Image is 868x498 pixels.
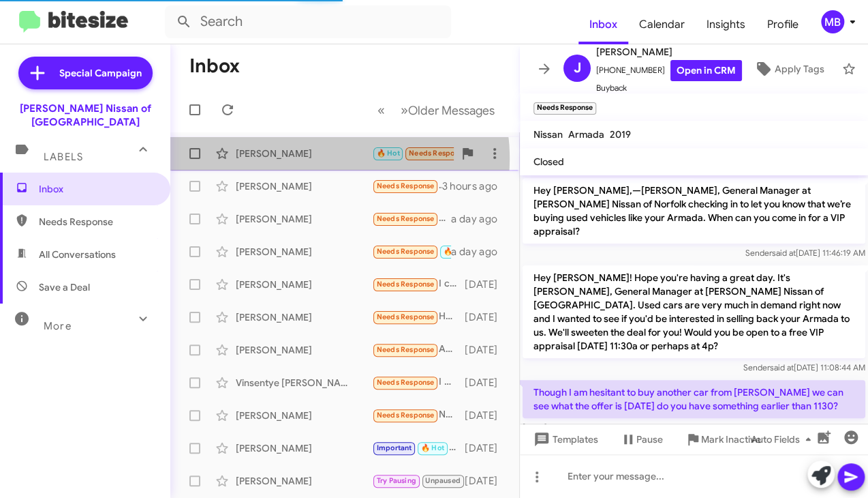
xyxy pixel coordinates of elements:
div: [PERSON_NAME] [236,343,372,357]
span: Needs Response [377,411,435,420]
nav: Page navigation example [370,96,503,124]
span: Needs Response [377,312,435,321]
div: a day ago [451,245,508,259]
span: said at [772,248,796,258]
div: I want to be approved first [372,375,465,390]
div: I can't say, I have no car to drive. So it's hard to say when [372,211,451,226]
p: Hey [PERSON_NAME]! Hope you're having a great day. It's [PERSON_NAME], General Manager at [PERSON... [523,265,865,358]
div: [PERSON_NAME] [236,147,372,160]
a: Profile [756,5,809,44]
div: [PERSON_NAME] [236,212,372,226]
span: Sender [DATE] 11:08:44 AM [743,362,865,372]
span: Inbox [39,182,155,196]
span: 🔥 Hot [421,443,444,452]
p: Though I am hesitant to buy another car from [PERSON_NAME] we can see what the offer is [DATE] do... [523,380,865,418]
div: 3 hours ago [442,179,508,193]
button: Apply Tags [742,57,835,81]
div: Am a put it on standby for now thank you [372,342,465,357]
span: Needs Response [39,215,155,229]
button: Mark Inactive [674,427,772,452]
div: Vinsentye [PERSON_NAME] [236,376,372,390]
span: 🔥 Hot [444,247,467,256]
span: Labels [44,151,83,163]
div: a day ago [451,212,508,226]
span: Needs Response [409,149,467,158]
span: [PERSON_NAME] [596,44,742,60]
span: More [44,320,72,332]
span: 2019 [610,128,631,141]
button: Previous [369,96,393,124]
div: [DATE] [465,376,508,390]
div: [PERSON_NAME] [236,409,372,422]
div: [PERSON_NAME] [236,245,372,259]
span: Unpaused [425,476,461,485]
span: [PHONE_NUMBER] [596,60,742,81]
div: [DATE] [465,441,508,455]
span: Needs Response [377,345,435,354]
a: Calendar [628,5,696,44]
div: [PERSON_NAME] [236,441,372,455]
span: Buyback [596,81,742,95]
span: All Conversations [39,248,116,261]
button: Pause [609,427,674,452]
a: Inbox [578,5,628,44]
button: MB [809,10,853,33]
button: Auto Fields [740,427,827,452]
span: J [574,57,581,79]
span: Needs Response [377,378,435,387]
span: Mark Inactive [701,427,761,452]
div: [PERSON_NAME] [236,179,372,193]
div: MB [821,10,844,33]
span: Templates [531,427,598,452]
span: Nissan [533,128,563,141]
a: Special Campaign [18,57,153,89]
span: [DATE] 11:21:26 AM [523,422,591,433]
div: Though I am hesitant to buy another car from [PERSON_NAME] we can see what the offer is [DATE] do... [372,178,442,194]
p: Hey [PERSON_NAME],—[PERSON_NAME], General Manager at [PERSON_NAME] Nissan of Norfolk checking in ... [523,178,865,244]
button: Templates [520,427,609,452]
div: [DATE] [465,343,508,357]
div: [DATE] [465,310,508,324]
div: [PERSON_NAME] [236,474,372,488]
span: Needs Response [377,247,435,256]
span: said at [770,362,794,372]
div: Hello, I've been really busy however I let [PERSON_NAME] know I would contact him with my thought... [372,309,465,325]
span: Try Pausing [377,476,416,485]
span: » [401,102,408,119]
button: Next [392,96,503,124]
span: Armada [568,128,604,141]
span: Needs Response [377,181,435,190]
h1: Inbox [189,55,240,77]
span: Save a Deal [39,280,90,294]
span: Apply Tags [775,57,824,81]
div: You got it! [372,473,465,488]
span: Older Messages [408,103,495,118]
small: Needs Response [533,102,596,115]
span: Closed [533,156,564,168]
span: Pause [636,427,663,452]
span: Special Campaign [59,66,142,80]
span: Needs Response [377,214,435,223]
div: Ok [372,440,465,456]
a: Insights [696,5,756,44]
div: Yeah [372,145,454,161]
span: Auto Fields [751,427,816,452]
div: [DATE] [465,474,508,488]
div: [DATE] [465,409,508,422]
span: « [377,102,385,119]
div: [PERSON_NAME] [236,278,372,291]
div: Not a sentra i wanted a Altima or maxima [372,407,465,423]
div: [PERSON_NAME] [236,310,372,324]
a: Open in CRM [670,60,742,81]
input: Search [165,5,451,38]
span: 🔥 Hot [377,149,400,158]
div: [DATE] [465,278,508,291]
span: Sender [DATE] 11:46:19 AM [745,248,865,258]
div: Very well [372,244,451,259]
div: I came in and I didn't like the down payment [372,276,465,292]
span: Needs Response [377,280,435,289]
